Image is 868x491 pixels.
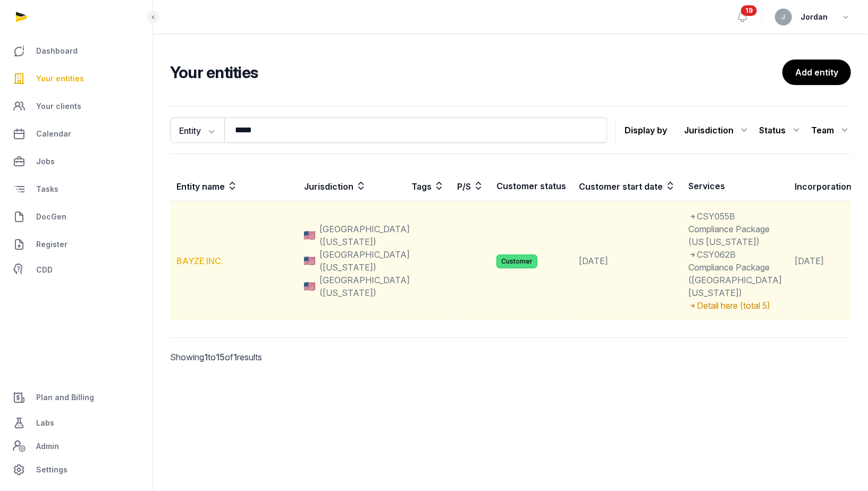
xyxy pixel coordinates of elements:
[9,176,144,202] a: Tasks
[176,256,223,266] a: BAYZE INC.
[572,171,682,201] th: Customer start date
[9,94,144,119] a: Your clients
[36,100,81,113] span: Your clients
[688,249,782,298] span: CSY062B Compliance Package ([GEOGRAPHIC_DATA] [US_STATE])
[9,259,144,281] a: CDD
[36,183,58,196] span: Tasks
[759,122,803,139] div: Status
[405,171,451,201] th: Tags
[36,210,66,223] span: DocGen
[496,255,537,268] span: Customer
[319,274,410,299] span: [GEOGRAPHIC_DATA] ([US_STATE])
[741,5,757,16] span: 19
[36,264,53,276] span: CDD
[9,66,144,91] a: Your entities
[9,232,144,257] a: Register
[572,201,682,321] td: [DATE]
[9,436,144,457] a: Admin
[682,171,788,201] th: Services
[782,60,851,85] a: Add entity
[36,440,59,453] span: Admin
[800,11,828,23] span: Jordan
[233,352,237,362] span: 1
[782,14,786,20] span: J
[319,223,410,248] span: [GEOGRAPHIC_DATA] ([US_STATE])
[9,121,144,147] a: Calendar
[36,417,54,429] span: Labs
[298,171,405,201] th: Jurisdiction
[9,204,144,230] a: DocGen
[9,149,144,174] a: Jobs
[688,211,770,247] span: CSY055B Compliance Package (US [US_STATE])
[9,385,144,410] a: Plan and Billing
[775,9,792,26] button: J
[811,122,851,139] div: Team
[36,45,78,57] span: Dashboard
[36,463,68,476] span: Settings
[170,171,298,201] th: Entity name
[204,352,208,362] span: 1
[36,238,68,251] span: Register
[36,155,55,168] span: Jobs
[490,171,572,201] th: Customer status
[625,122,667,139] p: Display by
[170,117,224,143] button: Entity
[170,63,782,82] h2: Your entities
[684,122,751,139] div: Jurisdiction
[451,171,490,201] th: P/S
[9,38,144,64] a: Dashboard
[9,410,144,436] a: Labs
[36,72,84,85] span: Your entities
[36,391,94,404] span: Plan and Billing
[688,299,782,312] div: Detail here (total 5)
[170,338,327,376] p: Showing to of results
[9,457,144,482] a: Settings
[36,128,71,140] span: Calendar
[216,352,225,362] span: 15
[319,248,410,274] span: [GEOGRAPHIC_DATA] ([US_STATE])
